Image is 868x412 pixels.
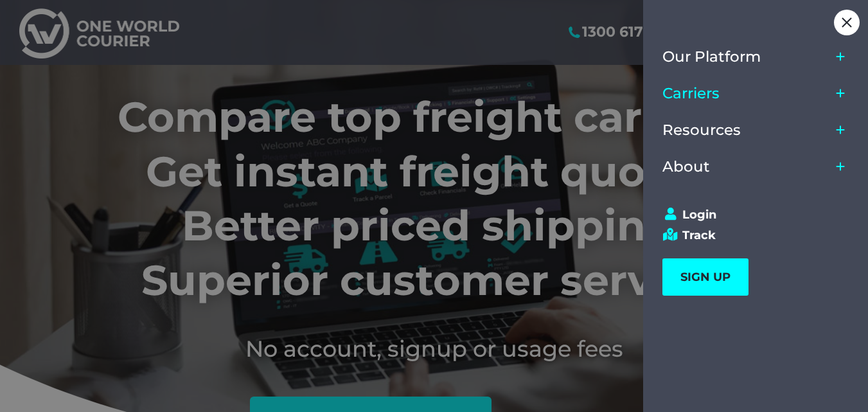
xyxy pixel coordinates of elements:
[662,121,741,139] span: Resources
[662,85,720,102] span: Carriers
[662,39,831,75] a: Our Platform
[662,75,831,112] a: Carriers
[662,258,748,296] a: SIGN UP
[662,148,831,185] a: About
[662,228,837,242] a: Track
[662,208,837,222] a: Login
[680,270,731,284] span: SIGN UP
[662,112,831,148] a: Resources
[834,10,860,35] div: Close
[662,48,761,66] span: Our Platform
[662,158,710,175] span: About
